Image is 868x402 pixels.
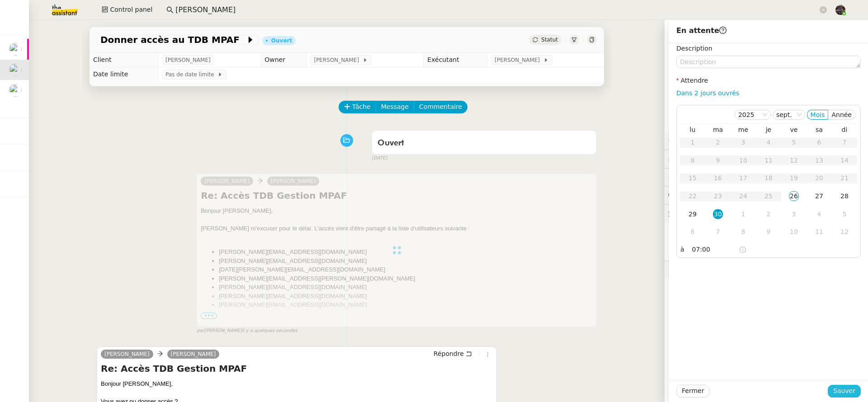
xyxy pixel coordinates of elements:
[376,101,414,113] button: Message
[731,223,756,241] td: 08/10/2025
[242,327,297,335] span: il y a quelques secondes
[495,56,543,65] span: [PERSON_NAME]
[676,89,739,97] a: Dans 2 jours ouvrés
[381,102,409,112] span: Message
[832,187,857,206] td: 28/09/2025
[101,350,153,358] a: [PERSON_NAME]
[9,43,22,56] img: users%2FAXgjBsdPtrYuxuZvIJjRexEdqnq2%2Favatar%2F1599931753966.jpeg
[781,187,807,206] td: 26/09/2025
[197,327,204,335] span: par
[434,349,464,358] span: Répondre
[682,386,704,396] span: Fermer
[789,209,799,219] div: 3
[100,35,246,44] span: Donner accès au TDB MPAF
[764,209,774,219] div: 2
[680,244,684,255] span: à
[676,385,709,397] button: Fermer
[840,191,849,201] div: 28
[165,56,211,65] span: [PERSON_NAME]
[789,227,799,237] div: 10
[167,350,220,358] a: [PERSON_NAME]
[688,209,698,219] div: 29
[372,154,387,162] span: [DATE]
[738,110,767,119] nz-select-item: 2025
[814,191,824,201] div: 27
[9,84,22,97] img: users%2FvmnJXRNjGXZGy0gQLmH5CrabyCb2%2Favatar%2F07c9d9ad-5b06-45ca-8944-a3daedea5428
[807,206,832,224] td: 04/10/2025
[840,209,849,219] div: 5
[414,101,467,113] button: Commentaire
[9,64,22,76] img: users%2FAXgjBsdPtrYuxuZvIJjRexEdqnq2%2Favatar%2F1599931753966.jpeg
[668,154,727,164] span: 🔐
[261,53,307,67] td: Owner
[339,101,376,113] button: Tâche
[776,110,802,119] nz-select-item: sept.
[665,205,868,222] div: 🕵️Autres demandes en cours 5
[738,227,748,237] div: 8
[713,209,723,219] div: 30
[705,206,731,224] td: 30/09/2025
[110,5,152,15] span: Control panel
[756,206,781,224] td: 02/10/2025
[713,227,723,237] div: 7
[833,386,855,396] span: Sauver
[781,223,807,241] td: 10/10/2025
[832,206,857,224] td: 05/10/2025
[271,38,292,43] div: Ouvert
[90,53,158,67] td: Client
[541,37,558,43] span: Statut
[781,126,807,134] th: ven.
[692,244,739,255] input: Heure
[831,111,852,118] span: Année
[705,223,731,241] td: 07/10/2025
[665,261,868,279] div: 🧴Autres
[807,187,832,206] td: 27/09/2025
[96,4,158,16] button: Control panel
[377,139,404,147] span: Ouvert
[665,187,868,204] div: 💬Commentaires
[90,67,158,82] td: Date limite
[680,223,705,241] td: 06/10/2025
[828,385,861,397] button: Sauver
[835,5,845,15] img: 2af2e8ed-4e7a-4339-b054-92d163d57814
[814,209,824,219] div: 4
[680,206,705,224] td: 29/09/2025
[731,206,756,224] td: 01/10/2025
[807,126,832,134] th: sam.
[668,192,726,199] span: 💬
[680,126,705,134] th: lun.
[676,77,708,84] label: Attendre
[314,56,362,65] span: [PERSON_NAME]
[101,362,493,375] h4: Re: Accès TDB Gestion MPAF
[832,223,857,241] td: 12/10/2025
[197,327,297,335] small: [PERSON_NAME]
[756,223,781,241] td: 09/10/2025
[676,26,726,35] span: En attente
[756,126,781,134] th: jeu.
[705,126,731,134] th: mar.
[764,227,774,237] div: 9
[665,168,868,186] div: ⏲️Tâches 5:02 11actions
[688,227,698,237] div: 6
[811,111,825,118] span: Mois
[175,4,818,16] input: Rechercher
[424,53,487,67] td: Exécutant
[668,266,696,273] span: 🧴
[665,150,868,168] div: 🔐Données client
[738,209,748,219] div: 1
[840,227,849,237] div: 12
[807,223,832,241] td: 11/10/2025
[789,191,799,201] div: 26
[668,136,715,146] span: ⚙️
[731,126,756,134] th: mer.
[668,173,777,181] span: ⏲️
[832,126,857,134] th: dim.
[665,132,868,150] div: ⚙️Procédures
[781,206,807,224] td: 03/10/2025
[419,102,462,112] span: Commentaire
[676,45,712,52] label: Description
[668,210,781,217] span: 🕵️
[352,102,371,112] span: Tâche
[165,70,217,79] span: Pas de date limite
[430,349,475,359] button: Répondre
